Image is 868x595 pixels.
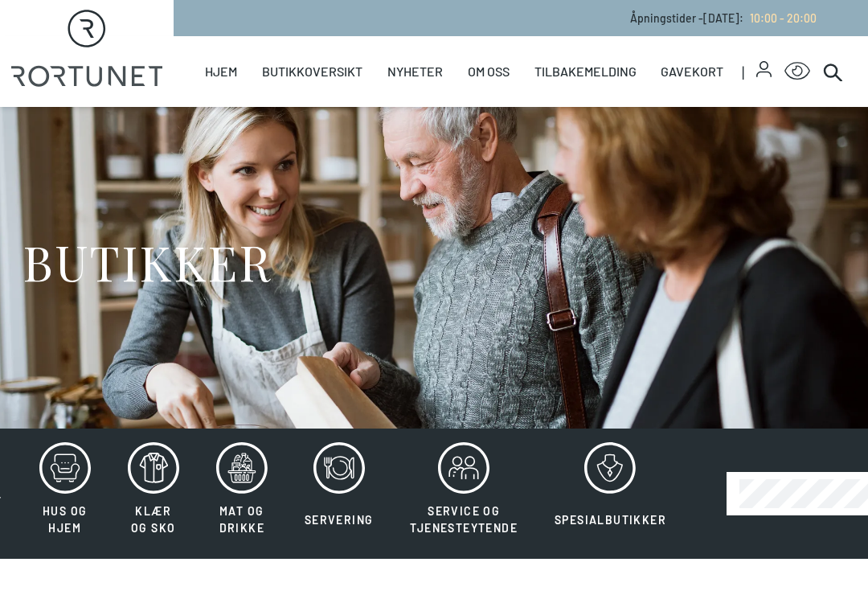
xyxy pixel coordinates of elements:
a: Gavekort [661,36,723,107]
span: Mat og drikke [219,504,264,535]
h1: BUTIKKER [23,232,271,292]
button: Mat og drikke [199,441,285,546]
a: Om oss [468,36,510,107]
span: Hus og hjem [43,504,87,535]
a: 10:00 - 20:00 [743,11,817,25]
button: Hus og hjem [23,441,108,546]
button: Servering [288,441,391,546]
button: Open Accessibility Menu [784,59,810,84]
span: Klær og sko [131,504,175,535]
button: Spesialbutikker [538,441,683,546]
span: | [742,36,756,107]
a: Nyheter [387,36,443,107]
a: Butikkoversikt [262,36,362,107]
span: Servering [305,513,374,527]
span: Service og tjenesteytende [410,504,518,535]
button: Klær og sko [111,441,196,546]
span: Spesialbutikker [555,513,666,527]
a: Hjem [205,36,237,107]
button: Service og tjenesteytende [393,441,534,546]
p: Åpningstider - [DATE] : [630,10,817,27]
span: 10:00 - 20:00 [750,11,817,25]
a: Tilbakemelding [534,36,637,107]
